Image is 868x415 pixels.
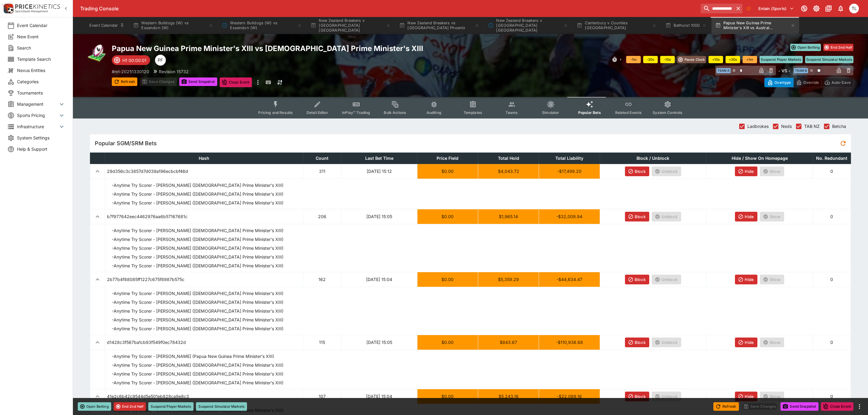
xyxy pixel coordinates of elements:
[774,79,791,86] p: Overtype
[112,262,283,269] p: - Anytime Try Scorer - [PERSON_NAME] ([DEMOGRAPHIC_DATA] Prime Minister's XIII)
[105,335,303,350] td: d1428c3f567ba1cb93f549f0ec78432d
[112,77,137,86] button: Refresh
[112,308,283,314] p: - Anytime Try Scorer - [PERSON_NAME] ([DEMOGRAPHIC_DATA] Prime Minister's XIII)
[805,56,854,63] button: Suspend Simulator Markets
[112,227,283,234] p: - Anytime Try Scorer - [PERSON_NAME] ([DEMOGRAPHIC_DATA] Prime Minister's XIII)
[677,56,706,63] button: Pause Clock
[539,164,600,179] td: -$17,499.20
[417,209,478,224] td: $0.00
[615,110,642,115] span: Related Events
[105,209,303,224] td: b7f977642eec4462976aa6b57167681c
[2,2,14,15] img: PriceKinetics Logo
[17,90,65,96] span: Tournaments
[92,166,103,177] button: expand row
[105,164,303,179] td: 29d356c3c3857d7d039a196ecbcbf46d
[744,4,753,13] button: No Bookmarks
[539,272,600,287] td: -$44,634.47
[254,77,262,87] button: more
[159,68,189,75] p: Revision 15732
[112,379,283,386] p: - Anytime Try Scorer - [PERSON_NAME] ([DEMOGRAPHIC_DATA] Prime Minister's XIII)
[478,335,539,350] td: $843.67
[726,56,740,63] button: +30s
[735,392,757,401] button: Hide
[735,338,757,347] button: Hide
[112,68,149,75] p: Copy To Clipboard
[542,110,559,115] span: Simulator
[105,389,303,404] td: 41e2c6b42c9544d5e501eb828ca9e8c3
[17,135,65,141] span: System Settings
[307,110,328,115] span: Detail Editor
[539,209,600,224] td: -$32,009.94
[701,4,734,13] input: search
[822,78,853,87] button: Auto-Save
[112,362,283,368] p: - Anytime Try Scorer - [PERSON_NAME] ([DEMOGRAPHIC_DATA] Prime Minister's XIII)
[342,110,370,115] span: InPlay™ Trading
[78,402,111,411] button: Open Betting
[625,212,649,221] button: Block
[815,213,849,220] p: 0
[832,79,851,86] p: Auto-Save
[804,123,820,129] span: TAB NZ
[218,17,306,34] button: Western Bulldogs (W) vs Essendon (W)
[625,275,649,284] button: Block
[341,164,417,179] td: [DATE] 15:12
[148,402,194,411] button: Suspend Player Markets
[17,22,65,29] span: Event Calendar
[662,17,710,34] button: Bathurst 1000
[484,17,572,34] button: New Zealand Breakers v South East Melbourne Phoenix
[764,78,853,87] div: Start From
[781,123,792,129] span: Neds
[303,389,341,404] td: 107
[815,339,849,345] p: 0
[464,110,482,115] span: Templates
[815,168,849,174] p: 0
[781,402,818,411] button: Send Snapshot
[849,4,859,13] div: Trent Lewis
[821,402,853,411] button: Close Event
[735,275,757,284] button: Hide
[341,389,417,404] td: [DATE] 15:04
[790,44,821,51] button: Open Betting
[220,77,252,87] button: Close Event
[105,272,303,287] td: 2b77b4f88085ff1227c675f8987b575c
[735,212,757,221] button: Hide
[417,272,478,287] td: $0.00
[112,182,283,188] p: - Anytime Try Scorer - [PERSON_NAME] ([DEMOGRAPHIC_DATA] Prime Minister's XIII)
[478,164,539,179] td: $4,043.72
[17,33,65,40] span: New Event
[660,56,675,63] button: -10s
[626,56,641,63] button: -1m
[17,56,65,62] span: Template Search
[708,56,723,63] button: +10s
[105,153,303,164] th: Hash
[92,391,103,402] button: expand row
[427,110,441,115] span: Auditing
[341,272,417,287] td: [DATE] 15:04
[811,3,822,14] button: Toggle light/dark mode
[417,335,478,350] td: $0.00
[578,110,601,115] span: Popular Bets
[87,44,107,63] img: rugby_league.png
[835,3,846,14] button: Notifications
[17,112,58,118] span: Sports Pricing
[760,56,802,63] button: Suspend Player Markets
[17,45,65,51] span: Search
[778,67,790,74] h6: - VS -
[803,79,819,86] p: Override
[625,392,649,401] button: Block
[303,153,341,164] th: Count
[17,123,58,130] span: Infrastructure
[539,153,600,164] th: Total Liability
[793,78,822,87] button: Override
[794,68,808,73] span: Team B
[112,191,283,197] p: - Anytime Try Scorer - [PERSON_NAME] ([DEMOGRAPHIC_DATA] Prime Minister's XIII)
[253,97,687,118] div: Event type filters
[112,236,283,242] p: - Anytime Try Scorer - [PERSON_NAME] ([DEMOGRAPHIC_DATA] Prime Minister's XIII)
[706,153,813,164] th: Hide / Show On Homepage
[600,153,706,164] th: Block / Unblock
[17,101,58,107] span: Management
[712,17,799,34] button: Papua New Guinea Prime Minister's XIII vs Austral...
[856,403,863,410] button: more
[112,317,283,323] p: - Anytime Try Scorer - [PERSON_NAME] ([DEMOGRAPHIC_DATA] Prime Minister's XIII)
[612,57,618,63] svg: Clock Controls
